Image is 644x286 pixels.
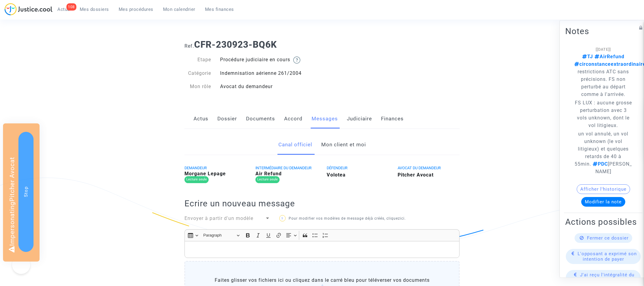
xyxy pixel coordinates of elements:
[216,56,322,64] div: Procédure judiciaire en cours
[255,166,312,170] span: INTERMÉDIAIRE DU DEMANDEUR
[381,109,404,129] a: Finances
[565,26,641,37] h2: Notes
[203,232,235,239] span: Paragraph
[327,172,346,178] b: Volotea
[184,43,194,49] span: Ref.
[3,123,40,262] div: Impersonating
[184,241,460,258] div: Rich Text Editor, main
[184,215,253,221] span: Envoyer à partir d'un modèle
[596,47,611,52] span: [[DATE]]
[184,166,207,170] span: DEMANDEUR
[5,3,53,15] img: jc-logo.svg
[216,83,322,90] div: Avocat du demandeur
[184,171,226,176] b: Morgane Lepage
[184,176,209,183] div: Lecture seule
[200,5,239,14] a: Mes finances
[18,132,34,252] button: Stop
[194,39,277,50] b: CFR-230923-BQ6K
[578,251,637,262] span: L'opposant a exprimé son intention de payer
[574,99,632,129] p: FS LUX : aucune grosse perturbation avec 3 vols unknown, dont le vol litigieux.
[194,109,208,129] a: Actus
[321,135,366,155] a: Mon client et moi
[575,131,632,175] span: un vol annulé, un vol unknown (le vol litigieux) et quelques retards de 40 à 55min. [PERSON_NAME]
[158,5,200,14] a: Mon calendrier
[278,135,312,155] a: Canal officiel
[246,109,275,129] a: Documents
[255,171,282,176] b: Air Refund
[279,215,412,222] p: Pour modifier vos modèles de message déjà créés, cliquez .
[217,109,237,129] a: Dossier
[66,3,76,11] div: 108
[577,185,630,194] button: Afficher l'historique
[53,5,75,14] a: 108Actus
[293,56,300,64] img: help.svg
[200,231,242,240] button: Paragraph
[591,161,608,167] span: PDC
[180,56,216,64] div: Etape
[347,109,372,129] a: Judiciaire
[255,176,280,183] div: Lecture seule
[184,229,460,241] div: Editor toolbar
[565,217,641,227] h2: Actions possibles
[163,7,195,12] span: Mon calendrier
[400,216,405,221] a: ici
[75,5,114,14] a: Mes dossiers
[582,54,593,59] span: TJ
[205,7,234,12] span: Mes finances
[12,256,30,274] iframe: Help Scout Beacon - Open
[398,172,434,178] b: Pitcher Avocat
[216,70,322,77] div: Indemnisation aérienne 261/2004
[587,236,629,241] span: Fermer ce dossier
[114,5,158,14] a: Mes procédures
[284,109,303,129] a: Accord
[119,7,153,12] span: Mes procédures
[180,70,216,77] div: Catégorie
[184,198,460,209] h2: Ecrire un nouveau message
[327,166,348,170] span: DÉFENDEUR
[23,186,29,197] span: Stop
[57,7,70,12] span: Actus
[593,54,624,59] span: AirRefund
[312,109,338,129] a: Messages
[580,272,634,283] span: J'ai reçu l'intégralité du paiement attendu
[80,7,109,12] span: Mes dossiers
[398,166,441,170] span: AVOCAT DU DEMANDEUR
[180,83,216,90] div: Mon rôle
[581,197,625,207] button: Modifier la note
[281,217,283,220] span: ?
